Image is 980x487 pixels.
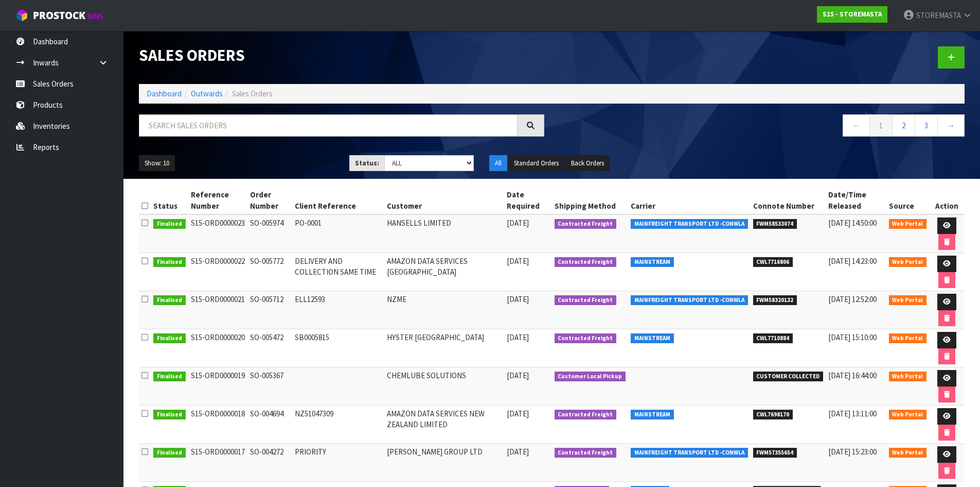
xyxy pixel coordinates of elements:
[753,372,824,382] span: CUSTOMER COLLECTED
[247,253,292,291] td: SO-005772
[555,257,617,267] span: Contracted Freight
[889,219,927,229] span: Web Portal
[828,256,877,266] span: [DATE] 14:23:00
[507,447,529,457] span: [DATE]
[508,155,564,172] button: Standard Orders
[560,114,965,140] nav: Page navigation
[139,155,175,172] button: Show: 10
[889,410,927,420] span: Web Portal
[828,218,877,228] span: [DATE] 14:50:00
[507,332,529,342] span: [DATE]
[507,294,529,304] span: [DATE]
[916,10,961,20] span: STOREMASTA
[507,371,529,380] span: [DATE]
[555,448,617,458] span: Contracted Freight
[188,253,247,291] td: S15-ORD0000022
[552,187,629,214] th: Shipping Method
[292,253,385,291] td: DELIVERY AND COLLECTION SAME TIME
[292,444,385,482] td: PRIORITY
[384,187,504,214] th: Customer
[292,214,385,253] td: PO-0001
[384,253,504,291] td: AMAZON DATA SERVICES [GEOGRAPHIC_DATA]
[751,187,826,214] th: Connote Number
[889,295,927,306] span: Web Portal
[889,372,927,382] span: Web Portal
[292,406,385,444] td: NZ51047309
[384,329,504,367] td: HYSTER [GEOGRAPHIC_DATA]
[153,333,186,344] span: Finalised
[188,367,247,406] td: S15-ORD0000019
[826,187,886,214] th: Date/Time Released
[247,329,292,367] td: SO-005472
[915,114,938,137] a: 3
[147,89,182,98] a: Dashboard
[247,187,292,214] th: Order Number
[869,114,893,137] a: 1
[555,410,617,420] span: Contracted Freight
[631,333,674,344] span: MAINSTREAM
[631,295,748,306] span: MAINFREIGHT TRANSPORT LTD -CONWLA
[188,214,247,253] td: S15-ORD0000023
[247,214,292,253] td: SO-005974
[247,367,292,406] td: SO-005367
[828,409,877,418] span: [DATE] 13:11:00
[188,187,247,214] th: Reference Number
[247,406,292,444] td: SO-004694
[384,291,504,329] td: NZME
[188,291,247,329] td: S15-ORD0000021
[843,114,870,137] a: ←
[555,219,617,229] span: Contracted Freight
[628,187,751,214] th: Carrier
[292,187,385,214] th: Client Reference
[889,333,927,344] span: Web Portal
[188,329,247,367] td: S15-ORD0000020
[555,372,626,382] span: Customer Local Pickup
[191,89,223,98] a: Outwards
[555,295,617,306] span: Contracted Freight
[247,444,292,482] td: SO-004272
[753,295,797,306] span: FWM58320132
[232,89,273,98] span: Sales Orders
[828,332,877,342] span: [DATE] 15:10:00
[507,256,529,266] span: [DATE]
[292,291,385,329] td: ELL12593
[384,444,504,482] td: [PERSON_NAME] GROUP LTD
[153,372,186,382] span: Finalised
[937,114,965,137] a: →
[753,333,793,344] span: CWL7710884
[504,187,552,214] th: Date Required
[139,114,518,137] input: Search sales orders
[153,410,186,420] span: Finalised
[153,219,186,229] span: Finalised
[886,187,930,214] th: Source
[892,114,915,137] a: 2
[631,219,748,229] span: MAINFREIGHT TRANSPORT LTD -CONWLA
[139,46,544,64] h1: Sales Orders
[355,159,379,167] strong: Status:
[153,295,186,306] span: Finalised
[889,448,927,458] span: Web Portal
[33,9,85,22] span: ProStock
[489,155,507,172] button: All
[565,155,610,172] button: Back Orders
[87,11,103,21] small: WMS
[292,329,385,367] td: SB0005815
[753,219,797,229] span: FWM58533074
[929,187,965,214] th: Action
[753,257,793,267] span: CWL7716806
[828,294,877,304] span: [DATE] 12:52:00
[151,187,188,214] th: Status
[153,257,186,267] span: Finalised
[188,444,247,482] td: S15-ORD0000017
[753,410,793,420] span: CWL7698170
[828,447,877,457] span: [DATE] 15:23:00
[384,214,504,253] td: HANSELLS LIMITED
[507,409,529,418] span: [DATE]
[188,406,247,444] td: S15-ORD0000018
[631,410,674,420] span: MAINSTREAM
[889,257,927,267] span: Web Portal
[631,257,674,267] span: MAINSTREAM
[384,406,504,444] td: AMAZON DATA SERVICES NEW ZEALAND LIMITED
[507,218,529,228] span: [DATE]
[384,367,504,406] td: CHEMLUBE SOLUTIONS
